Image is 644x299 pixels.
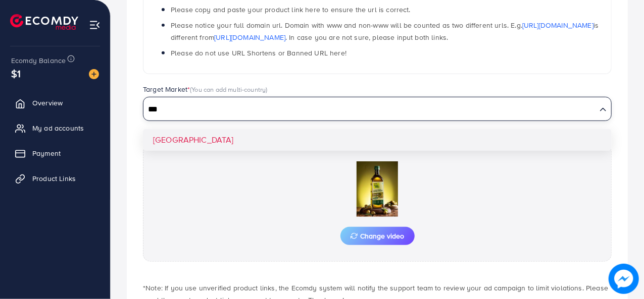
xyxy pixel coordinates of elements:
a: [URL][DOMAIN_NAME] [214,32,285,42]
div: Search for option [143,97,612,121]
img: menu [89,19,101,31]
span: My ad accounts [32,123,84,133]
span: Product Links [32,173,76,184]
span: Please notice your full domain url. Domain with www and non-www will be counted as two different ... [171,20,599,42]
a: My ad accounts [8,118,103,138]
span: Please copy and paste your product link here to ensure the url is correct. [171,5,411,15]
img: logo [10,14,78,30]
span: Please do not use URL Shortens or Banned URL here! [171,48,346,58]
a: [URL][DOMAIN_NAME] [522,20,593,30]
a: Overview [8,93,103,113]
a: Payment [8,143,103,163]
a: Product Links [8,168,103,189]
label: Target Market [143,84,268,94]
span: (You can add multi-country) [190,85,267,94]
span: Change video [351,232,405,240]
span: $1 [11,66,21,81]
img: image [609,264,639,294]
span: Payment [32,148,61,158]
span: Overview [32,98,63,108]
span: Ecomdy Balance [11,55,66,66]
button: Change video [340,227,415,245]
img: image [89,69,99,79]
li: [GEOGRAPHIC_DATA] [143,129,612,151]
input: Search for option [144,102,596,117]
img: Preview Image [327,161,428,217]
